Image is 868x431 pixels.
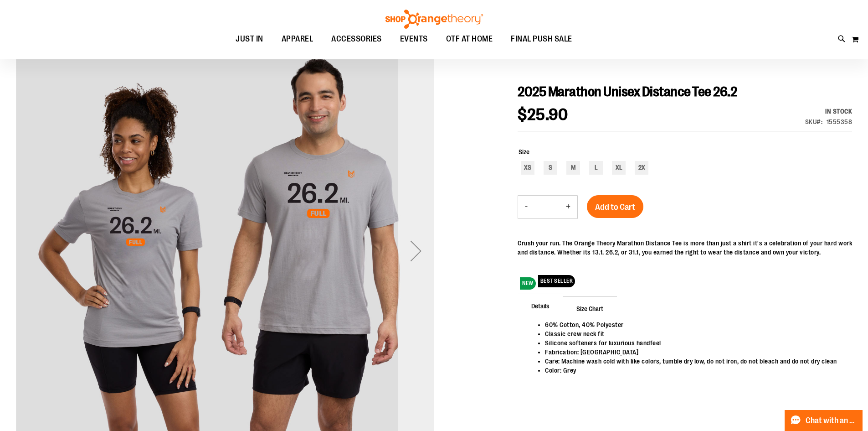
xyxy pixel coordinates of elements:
[518,105,568,124] span: $25.90
[545,320,843,329] li: 60% Cotton, 40% Polyester
[635,161,648,175] div: 2X
[282,29,313,49] span: APPAREL
[437,29,502,50] a: OTF AT HOME
[563,296,617,320] span: Size Chart
[521,161,534,175] div: XS
[272,29,323,50] a: APPAREL
[400,29,428,49] span: EVENTS
[545,357,843,366] li: Care: Machine wash cold with like colors, tumble dry low, do not iron, do not bleach and do not d...
[518,196,534,218] button: Decrease product quantity
[545,338,843,348] li: Silicone softeners for luxurious handfeel
[566,161,580,175] div: M
[595,202,635,212] span: Add to Cart
[612,161,626,175] div: XL
[391,29,437,50] a: EVENTS
[519,148,529,156] span: Size
[538,275,575,287] span: BEST SELLER
[827,117,853,126] div: 1555358
[518,239,852,257] p: Crush your run. The Orange Theory Marathon Distance Tee is more than just a shirt it's a celebrat...
[520,277,536,290] span: NEW
[587,195,643,218] button: Add to Cart
[805,107,853,116] div: Availability
[511,29,572,49] span: FINAL PUSH SALE
[545,348,843,357] li: Fabrication: [GEOGRAPHIC_DATA]
[534,196,559,218] input: Product quantity
[805,107,853,116] div: In stock
[322,29,391,50] a: ACCESSORIES
[805,118,823,125] strong: SKU
[589,161,603,175] div: L
[446,29,493,49] span: OTF AT HOME
[502,29,581,50] a: FINAL PUSH SALE
[544,161,557,175] div: S
[806,416,857,425] span: Chat with an Expert
[518,294,563,317] span: Details
[236,29,263,49] span: JUST IN
[226,29,272,50] a: JUST IN
[545,329,843,338] li: Classic crew neck fit
[331,29,382,49] span: ACCESSORIES
[518,84,737,99] span: 2025 Marathon Unisex Distance Tee 26.2
[545,366,843,375] li: Color: Grey
[785,410,863,431] button: Chat with an Expert
[559,196,577,218] button: Increase product quantity
[384,10,484,29] img: Shop Orangetheory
